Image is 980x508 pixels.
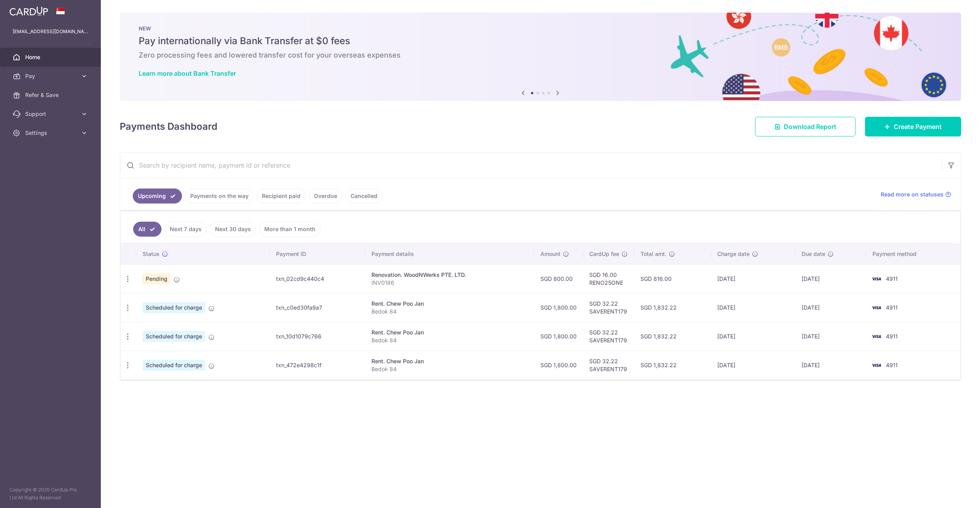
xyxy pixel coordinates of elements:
[755,117,856,136] a: Download Report
[371,279,527,287] p: INV0186
[711,351,795,379] td: [DATE]
[25,53,77,61] span: Home
[210,222,256,237] a: Next 30 days
[886,275,898,282] span: 4911
[365,244,534,264] th: Payment details
[540,250,561,258] span: Amount
[25,91,77,99] span: Refer & Save
[881,190,951,198] a: Read more on statuses
[869,332,884,341] img: Bank Card
[143,273,171,284] span: Pending
[270,264,366,293] td: txn_02cd9c440c4
[711,264,795,293] td: [DATE]
[802,250,825,258] span: Due date
[795,351,866,379] td: [DATE]
[534,351,583,379] td: SGD 1,800.00
[371,365,527,373] p: Bedok 84
[634,322,711,351] td: SGD 1,832.22
[259,222,321,237] a: More than 1 month
[270,351,366,379] td: txn_472e4298c1f
[139,25,942,32] p: NEW
[886,304,898,311] span: 4911
[139,50,942,60] h6: Zero processing fees and lowered transfer cost for your overseas expenses
[143,250,160,258] span: Status
[583,322,634,351] td: SGD 32.22 SAVERENT179
[133,189,182,204] a: Upcoming
[133,222,161,237] a: All
[583,264,634,293] td: SGD 16.00 RENO25ONE
[9,6,48,16] img: CardUp
[371,336,527,344] p: Bedok 84
[929,484,972,504] iframe: Opens a widget where you can find more information
[894,122,942,131] span: Create Payment
[270,244,366,264] th: Payment ID
[185,189,254,204] a: Payments on the way
[711,293,795,322] td: [DATE]
[270,322,366,351] td: txn_10d1079c766
[534,264,583,293] td: SGD 800.00
[371,357,527,365] div: Rent. Chew Poo Jan
[371,329,527,336] div: Rent. Chew Poo Jan
[795,264,866,293] td: [DATE]
[345,189,382,204] a: Cancelled
[634,293,711,322] td: SGD 1,832.22
[634,264,711,293] td: SGD 816.00
[717,250,750,258] span: Charge date
[120,153,942,178] input: Search by recipient name, payment id or reference
[869,303,884,312] img: Bank Card
[589,250,619,258] span: CardUp fee
[640,250,666,258] span: Total amt.
[13,28,88,35] p: [EMAIL_ADDRESS][DOMAIN_NAME]
[25,129,77,137] span: Settings
[865,117,961,136] a: Create Payment
[534,322,583,351] td: SGD 1,800.00
[583,293,634,322] td: SGD 32.22 SAVERENT179
[25,110,77,118] span: Support
[869,360,884,370] img: Bank Card
[634,351,711,379] td: SGD 1,832.22
[866,244,960,264] th: Payment method
[371,271,527,279] div: Renovation. WoodNWerks PTE. LTD.
[886,333,898,340] span: 4911
[270,293,366,322] td: txn_c0ed30fa9a7
[371,300,527,308] div: Rent. Chew Poo Jan
[120,120,217,134] h4: Payments Dashboard
[143,302,205,313] span: Scheduled for charge
[143,360,205,371] span: Scheduled for charge
[881,190,943,198] span: Read more on statuses
[795,322,866,351] td: [DATE]
[257,189,306,204] a: Recipient paid
[711,322,795,351] td: [DATE]
[371,308,527,316] p: Bedok 84
[139,35,942,47] h5: Pay internationally via Bank Transfer at $0 fees
[869,274,884,284] img: Bank Card
[534,293,583,322] td: SGD 1,800.00
[784,122,836,131] span: Download Report
[139,69,236,77] a: Learn more about Bank Transfer
[583,351,634,379] td: SGD 32.22 SAVERENT179
[886,362,898,368] span: 4911
[120,13,961,101] img: Bank transfer banner
[143,331,205,342] span: Scheduled for charge
[795,293,866,322] td: [DATE]
[309,189,342,204] a: Overdue
[25,72,77,80] span: Pay
[165,222,207,237] a: Next 7 days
